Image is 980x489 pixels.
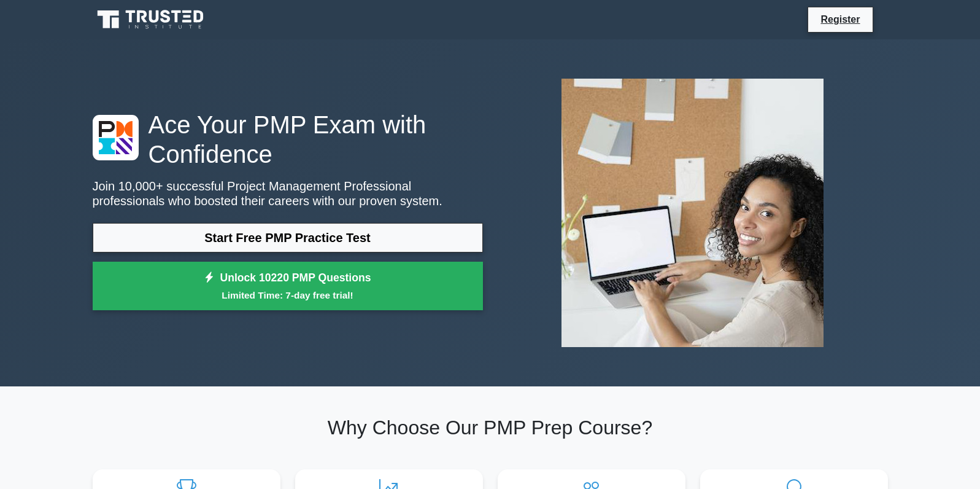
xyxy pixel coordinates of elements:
h1: Ace Your PMP Exam with Confidence [93,110,483,169]
p: Join 10,000+ successful Project Management Professional professionals who boosted their careers w... [93,179,483,208]
a: Unlock 10220 PMP QuestionsLimited Time: 7-day free trial! [93,262,483,311]
a: Start Free PMP Practice Test [93,223,483,252]
h2: Why Choose Our PMP Prep Course? [93,416,888,439]
small: Limited Time: 7-day free trial! [108,288,468,302]
a: Register [813,12,867,27]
